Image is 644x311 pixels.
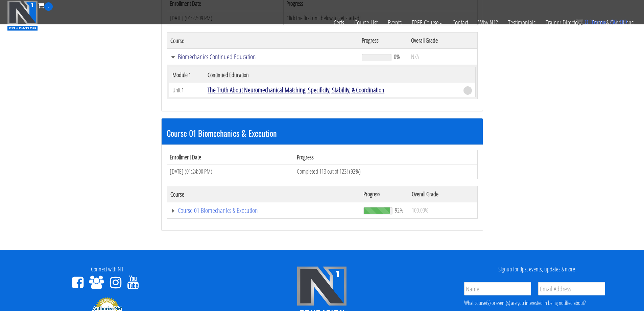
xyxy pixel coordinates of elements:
h4: Signup for tips, events, updates & more [434,266,639,273]
a: The Truth About Neuromechanical Matching, Specificity, Stability, & Coordination [208,85,384,94]
th: Enrollment Date [167,150,294,164]
img: icon11.png [576,19,583,25]
td: Completed 113 out of 123! (92%) [294,164,477,179]
th: Overall Grade [408,186,477,202]
h4: Connect with N1 [5,266,210,273]
a: FREE Course [407,11,447,35]
h3: Course 01 Biomechanics & Execution [167,129,478,137]
img: n1-education [7,0,38,31]
span: 0 [585,18,588,26]
a: Course 01 Biomechanics & Execution [170,207,357,214]
span: items: [590,18,608,26]
span: 0% [394,53,400,60]
a: Trainer Directory [541,11,587,35]
th: Progress [294,150,477,164]
input: Email Address [538,282,605,295]
a: 0 items: $0.00 [576,18,627,26]
bdi: 0.00 [610,18,627,26]
th: Course [167,32,358,49]
a: Biomechanics Continued Education [170,53,355,60]
td: 100.00% [408,202,477,219]
a: Course List [349,11,383,35]
a: 0 [38,1,53,10]
a: Testimonials [503,11,541,35]
th: Continued Education [204,67,460,83]
a: Terms & Conditions [587,11,639,35]
input: Name [464,282,531,295]
th: Progress [358,32,407,49]
th: Progress [360,186,408,202]
a: Certs [329,11,349,35]
a: Events [383,11,407,35]
a: Contact [447,11,473,35]
td: [DATE] (01:24:00 PM) [167,164,294,179]
span: $ [610,18,614,26]
a: Why N1? [473,11,503,35]
span: 0 [44,2,53,11]
th: Overall Grade [408,32,477,49]
span: 92% [395,206,403,214]
th: Course [167,186,360,202]
th: Module 1 [169,67,204,83]
td: N/A [408,49,477,65]
div: What course(s) or event(s) are you interested in being notified about? [464,299,605,307]
td: Unit 1 [169,83,204,97]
